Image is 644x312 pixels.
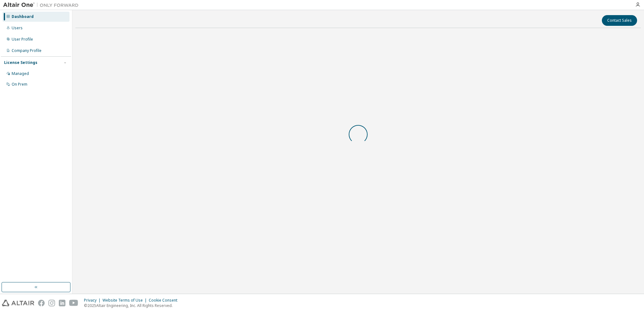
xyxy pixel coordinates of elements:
[12,48,42,53] div: Company Profile
[12,82,27,87] div: On Prem
[84,298,103,303] div: Privacy
[38,300,45,306] img: facebook.svg
[149,298,181,303] div: Cookie Consent
[59,300,65,306] img: linkedin.svg
[12,71,29,76] div: Managed
[602,15,637,26] button: Contact Sales
[2,300,34,306] img: altair_logo.svg
[48,300,55,306] img: instagram.svg
[103,298,149,303] div: Website Terms of Use
[12,37,33,42] div: User Profile
[3,2,82,8] img: Altair One
[12,26,23,31] div: Users
[4,60,37,65] div: License Settings
[12,14,34,19] div: Dashboard
[84,303,181,308] p: © 2025 Altair Engineering, Inc. All Rights Reserved.
[69,300,78,306] img: youtube.svg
